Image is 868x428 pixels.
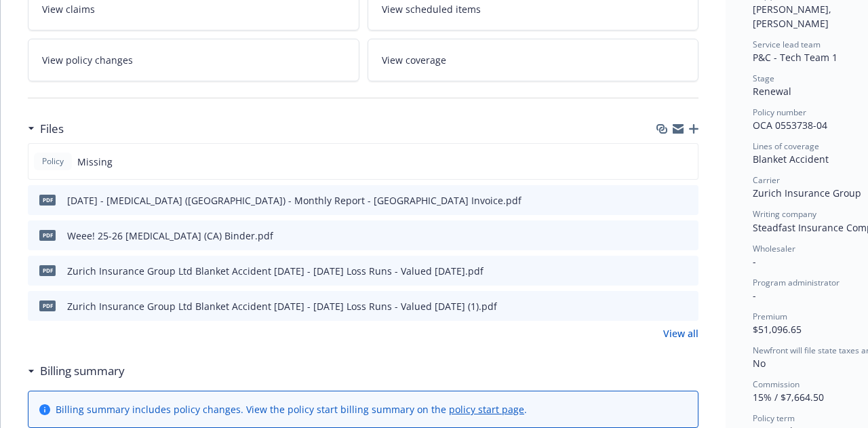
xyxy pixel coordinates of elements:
[39,155,66,168] span: Policy
[753,140,819,152] span: Lines of coverage
[42,53,133,67] span: View policy changes
[753,412,795,424] span: Policy term
[77,155,113,169] span: Missing
[28,120,64,138] div: Files
[67,193,521,208] div: [DATE] - [MEDICAL_DATA] ([GEOGRAPHIC_DATA]) - Monthly Report - [GEOGRAPHIC_DATA] Invoice.pdf
[753,3,834,30] span: [PERSON_NAME], [PERSON_NAME]
[753,119,827,132] span: OCA 0553738-04
[753,323,802,336] span: $51,096.65
[659,264,670,278] button: download file
[40,362,125,380] h3: Billing summary
[753,311,787,322] span: Premium
[382,53,446,67] span: View coverage
[681,229,693,243] button: preview file
[39,265,56,275] span: pdf
[753,277,840,288] span: Program administrator
[753,255,756,268] span: -
[681,193,693,208] button: preview file
[753,85,791,98] span: Renewal
[663,326,698,341] a: View all
[753,357,766,370] span: No
[40,120,64,138] h3: Files
[753,208,816,220] span: Writing company
[753,174,780,186] span: Carrier
[56,402,527,416] div: Billing summary includes policy changes. View the policy start billing summary on the .
[753,378,800,390] span: Commission
[67,264,484,278] div: Zurich Insurance Group Ltd Blanket Accident [DATE] - [DATE] Loss Runs - Valued [DATE].pdf
[753,391,824,404] span: 15% / $7,664.50
[449,403,524,416] a: policy start page
[753,73,774,84] span: Stage
[659,299,670,313] button: download file
[39,300,56,311] span: pdf
[753,187,861,199] span: Zurich Insurance Group
[659,193,670,208] button: download file
[67,299,497,313] div: Zurich Insurance Group Ltd Blanket Accident [DATE] - [DATE] Loss Runs - Valued [DATE] (1).pdf
[681,264,693,278] button: preview file
[753,39,821,50] span: Service lead team
[753,51,837,64] span: P&C - Tech Team 1
[28,362,125,380] div: Billing summary
[39,230,56,240] span: pdf
[681,299,693,313] button: preview file
[28,39,359,81] a: View policy changes
[753,106,806,118] span: Policy number
[39,195,56,205] span: pdf
[368,39,699,81] a: View coverage
[659,229,670,243] button: download file
[753,243,795,254] span: Wholesaler
[753,289,756,302] span: -
[42,2,95,16] span: View claims
[67,229,273,243] div: Weee! 25-26 [MEDICAL_DATA] (CA) Binder.pdf
[382,2,481,16] span: View scheduled items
